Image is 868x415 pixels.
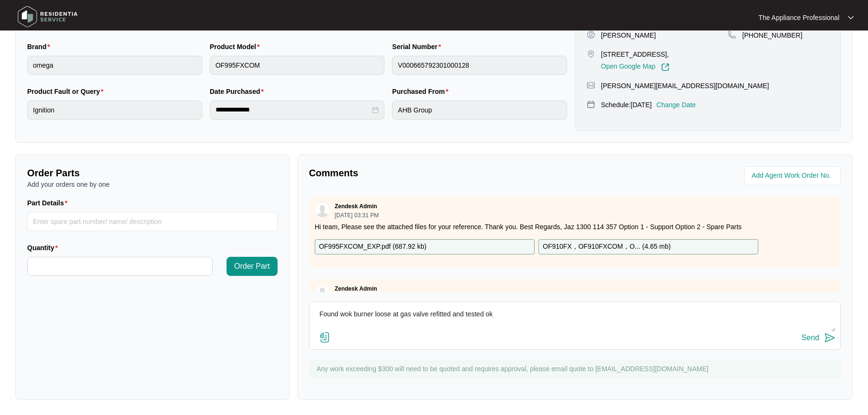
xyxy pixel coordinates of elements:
span: Order Part [234,261,270,272]
label: Product Model [210,42,264,51]
label: Brand [27,42,54,51]
input: Product Model [210,56,385,75]
img: file-attachment-doc.svg [319,332,331,343]
input: Part Details [27,212,278,231]
div: Send [802,334,819,342]
p: [PERSON_NAME] [601,30,656,40]
img: dropdown arrow [848,15,854,20]
p: [DATE] 03:31 PM [335,213,379,218]
textarea: Found wok burner loose at gas valve refitted and tested ok [314,307,836,332]
p: OF910FX，OF910FXCOM，O... ( 4.65 mb ) [543,242,671,252]
p: [PHONE_NUMBER] [742,30,802,40]
input: Add Agent Work Order No. [752,170,835,182]
p: The Appliance Professional [758,13,839,22]
img: map-pin [587,81,595,90]
p: Order Parts [27,166,278,180]
img: Link-External [661,63,670,71]
label: Product Fault or Query [27,87,107,96]
input: Purchased From [392,101,567,120]
img: user.svg [315,203,330,217]
label: Purchased From [392,87,452,96]
button: Send [802,332,836,344]
p: Zendesk Admin [335,202,377,210]
p: [PERSON_NAME][EMAIL_ADDRESS][DOMAIN_NAME] [601,81,769,91]
input: Product Fault or Query [27,101,202,120]
label: Part Details [27,198,72,208]
label: Serial Number [392,42,444,51]
input: Date Purchased [216,105,371,115]
img: map-pin [587,50,595,58]
p: Comments [309,166,568,180]
a: Open Google Map [601,63,670,71]
p: Zendesk Admin [335,285,377,293]
p: Change Date [656,100,696,110]
label: Quantity [27,243,62,253]
p: OF995FXCOM_EXP.pdf ( 687.92 kb ) [319,242,426,252]
img: map-pin [587,100,595,109]
input: Serial Number [392,56,567,75]
img: residentia service logo [14,2,81,31]
img: send-icon.svg [824,332,836,344]
label: Date Purchased [210,87,268,96]
p: Any work exceeding $300 will need to be quoted and requires approval, please email quote to [EMAI... [317,364,836,374]
button: Order Part [227,257,278,276]
img: user-pin [587,30,595,39]
p: Hi team, Please see the attached files for your reference. Thank you. Best Regards, Jaz 1300 114 ... [315,222,835,232]
p: Schedule: [DATE] [601,100,651,110]
input: Brand [27,56,202,75]
p: Add your orders one by one [27,180,278,189]
p: [STREET_ADDRESS], [601,50,670,59]
img: map-pin [728,30,736,39]
img: user.svg [315,285,330,300]
input: Quantity [28,257,212,275]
